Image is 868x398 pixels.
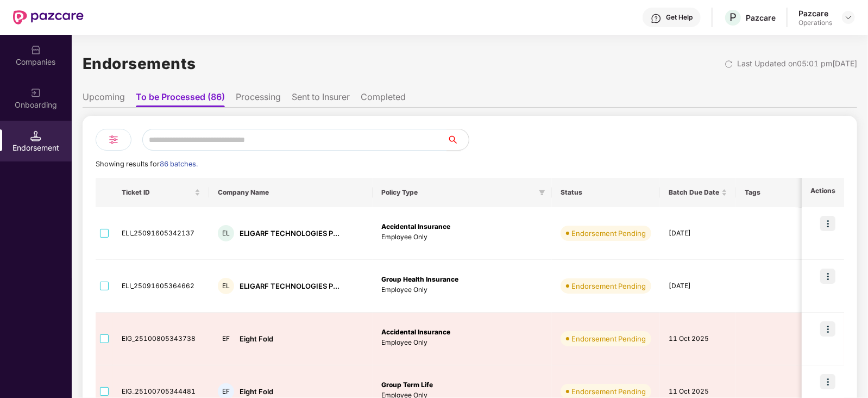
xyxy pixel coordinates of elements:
img: icon [820,374,835,389]
div: Pazcare [798,8,832,18]
div: Eight Fold [240,334,273,344]
span: 86 batches. [160,160,198,168]
span: Ticket ID [122,188,192,197]
img: New Pazcare Logo [13,10,84,24]
span: Showing results for [96,160,198,168]
div: Pazcare [746,13,776,23]
li: Upcoming [83,91,125,107]
b: Group Term Life [381,381,433,389]
img: svg+xml;base64,PHN2ZyB3aWR0aD0iMTQuNSIgaGVpZ2h0PSIxNC41IiB2aWV3Qm94PSIwIDAgMTYgMTYiIGZpbGw9Im5vbm... [30,130,41,141]
img: svg+xml;base64,PHN2ZyBpZD0iSGVscC0zMngzMiIgeG1sbnM9Imh0dHA6Ly93d3cudzMub3JnLzIwMDAvc3ZnIiB3aWR0aD... [651,13,662,24]
span: filter [537,186,548,199]
div: ELIGARF TECHNOLOGIES P... [240,228,339,239]
th: Actions [802,178,844,207]
img: icon [820,216,835,231]
b: Accidental Insurance [381,328,450,336]
div: EF [218,331,234,347]
th: Company Name [209,178,373,207]
li: To be Processed (86) [136,91,225,107]
div: Operations [798,18,832,27]
img: icon [820,269,835,284]
td: ELI_25091605364662 [113,260,209,313]
span: search [446,135,469,144]
span: P [729,11,737,24]
td: [DATE] [660,207,736,260]
div: Endorsement Pending [571,281,646,291]
div: EL [218,278,234,294]
th: Ticket ID [113,178,209,207]
p: Employee Only [381,285,543,295]
img: svg+xml;base64,PHN2ZyBpZD0iRHJvcGRvd24tMzJ4MzIiIHhtbG5zPSJodHRwOi8vd3d3LnczLm9yZy8yMDAwL3N2ZyIgd2... [844,13,853,22]
li: Processing [236,91,281,107]
td: ELI_25091605342137 [113,207,209,260]
span: Policy Type [381,188,534,197]
img: svg+xml;base64,PHN2ZyBpZD0iQ29tcGFuaWVzIiB4bWxucz0iaHR0cDovL3d3dy53My5vcmcvMjAwMC9zdmciIHdpZHRoPS... [30,45,41,55]
h1: Endorsements [83,52,196,76]
div: EL [218,225,234,241]
td: [DATE] [660,260,736,313]
button: search [446,129,469,151]
span: filter [539,189,545,196]
b: Accidental Insurance [381,222,450,231]
td: EIG_25100805343738 [113,313,209,365]
th: Status [552,178,660,207]
div: Last Updated on 05:01 pm[DATE] [737,58,857,70]
td: 11 Oct 2025 [660,313,736,365]
p: Employee Only [381,232,543,242]
div: Endorsement Pending [571,333,646,344]
li: Completed [361,91,406,107]
img: svg+xml;base64,PHN2ZyBpZD0iUmVsb2FkLTMyeDMyIiB4bWxucz0iaHR0cDovL3d3dy53My5vcmcvMjAwMC9zdmciIHdpZH... [725,60,733,69]
b: Group Health Insurance [381,275,458,283]
div: Get Help [666,13,693,22]
div: Endorsement Pending [571,386,646,397]
li: Sent to Insurer [292,91,350,107]
img: svg+xml;base64,PHN2ZyB4bWxucz0iaHR0cDovL3d3dy53My5vcmcvMjAwMC9zdmciIHdpZHRoPSIyNCIgaGVpZ2h0PSIyNC... [107,133,120,146]
img: icon [820,321,835,337]
div: Endorsement Pending [571,228,646,239]
div: Eight Fold [240,387,273,397]
span: Batch Due Date [669,188,719,197]
th: Batch Due Date [660,178,736,207]
p: Employee Only [381,338,543,348]
div: ELIGARF TECHNOLOGIES P... [240,281,339,291]
img: svg+xml;base64,PHN2ZyB3aWR0aD0iMjAiIGhlaWdodD0iMjAiIHZpZXdCb3g9IjAgMCAyMCAyMCIgZmlsbD0ibm9uZSIgeG... [30,88,41,98]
